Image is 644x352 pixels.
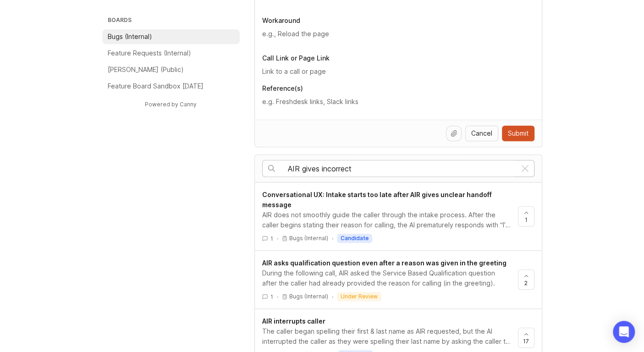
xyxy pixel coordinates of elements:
div: Open Intercom Messenger [613,321,635,343]
a: [PERSON_NAME] (Public) [102,62,240,77]
span: 1 [525,216,528,224]
span: 17 [523,337,529,345]
span: AIR interrupts caller [262,317,325,325]
div: The caller began spelling their first & last name as AIR requested, but the AI interrupted the ca... [262,326,511,346]
button: Submit [502,126,534,141]
a: Bugs (Internal) [102,29,240,44]
p: candidate [341,235,369,242]
span: Conversational UX: Intake starts too late after AIR gives unclear handoff message [262,191,492,209]
span: 2 [524,279,528,287]
p: Reference(s) [262,84,534,93]
p: Bugs (Internal) [289,293,328,300]
span: 1 [270,293,273,301]
p: Bugs (Internal) [108,32,152,41]
p: Bugs (Internal) [289,235,328,242]
div: During the following call, AIR asked the Service Based Qualification question after the caller ha... [262,268,511,288]
span: Submit [508,129,528,138]
button: 1 [518,206,534,226]
p: under review [341,293,378,300]
p: Feature Board Sandbox [DATE] [108,82,204,91]
h3: Boards [106,15,240,27]
span: 1 [270,235,273,242]
a: Powered by Canny [143,99,198,110]
div: · [332,235,333,242]
div: AIR does not smoothly guide the caller through the intake process. After the caller begins statin... [262,210,511,230]
a: Feature Requests (Internal) [102,46,240,60]
p: Call Link or Page Link [262,54,534,63]
div: · [332,293,333,301]
a: Conversational UX: Intake starts too late after AIR gives unclear handoff messageAIR does not smo... [262,190,518,243]
p: [PERSON_NAME] (Public) [108,65,184,74]
span: Cancel [471,129,492,138]
input: Search… [288,164,516,174]
a: Feature Board Sandbox [DATE] [102,79,240,93]
span: AIR asks qualification question even after a reason was given in the greeting [262,259,506,267]
p: Workaround [262,16,534,25]
input: Link to a call or page [262,66,534,77]
div: · [277,293,278,301]
button: Cancel [465,126,498,141]
div: · [277,235,278,242]
p: Feature Requests (Internal) [108,49,191,58]
button: 17 [518,328,534,348]
button: 2 [518,269,534,290]
a: AIR asks qualification question even after a reason was given in the greetingDuring the following... [262,258,518,301]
